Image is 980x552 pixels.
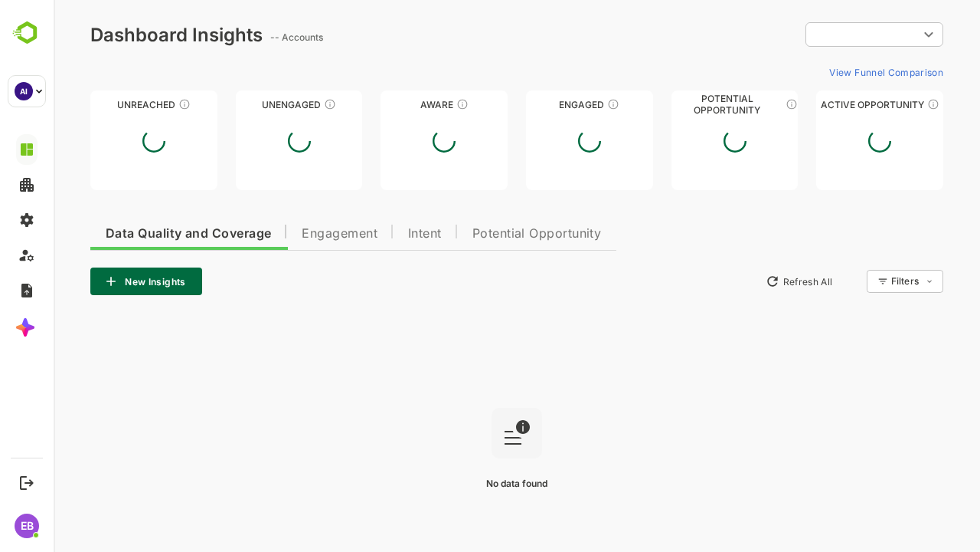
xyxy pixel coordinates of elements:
div: Filters [836,268,890,295]
div: Unreached [37,99,164,110]
div: Aware [327,99,454,110]
div: Filters [838,275,865,287]
div: These accounts are warm, further nurturing would qualify them to MQAs [554,98,566,110]
div: These accounts are MQAs and can be passed on to Inside Sales [732,98,744,110]
button: Logout [16,472,37,493]
div: Potential Opportunity [618,99,745,110]
span: Potential Opportunity [419,228,548,240]
div: EB [15,514,39,538]
button: New Insights [37,268,149,295]
div: AI [15,82,33,100]
div: These accounts have not shown enough engagement and need nurturing [270,98,283,110]
div: Unengaged [182,99,309,110]
button: View Funnel Comparison [769,60,890,84]
span: No data found [433,478,494,489]
button: Refresh All [705,269,786,294]
div: These accounts have not been engaged with for a defined time period [125,98,137,110]
img: BambooboxLogoMark.f1c84d78b4c51b1a7b5f700c9845e183.svg [8,18,47,48]
div: ​ [752,21,890,48]
div: These accounts have open opportunities which might be at any of the Sales Stages [874,98,886,110]
span: Engagement [248,228,324,240]
span: Data Quality and Coverage [52,228,217,240]
div: Active Opportunity [763,99,890,110]
ag: -- Accounts [217,31,274,43]
div: Dashboard Insights [37,24,209,46]
span: Intent [354,228,388,240]
div: These accounts have just entered the buying cycle and need further nurturing [403,98,415,110]
div: Engaged [472,99,599,110]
